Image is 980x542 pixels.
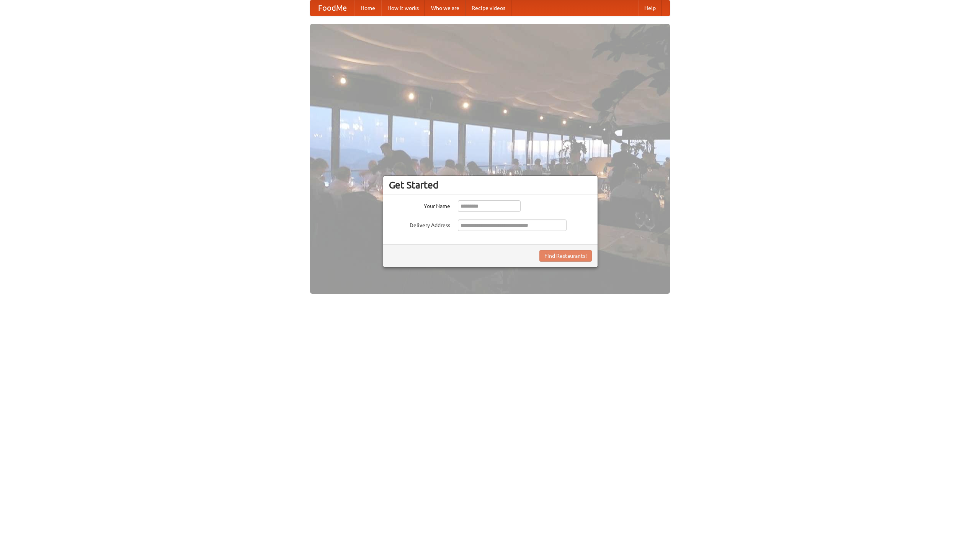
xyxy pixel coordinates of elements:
label: Delivery Address [389,219,450,229]
a: Who we are [425,0,465,16]
a: Help [638,0,662,16]
a: Recipe videos [465,0,511,16]
label: Your Name [389,200,450,210]
a: Home [354,0,381,16]
a: FoodMe [310,0,354,16]
a: How it works [381,0,425,16]
button: Find Restaurants! [539,250,592,262]
h3: Get Started [389,179,592,191]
